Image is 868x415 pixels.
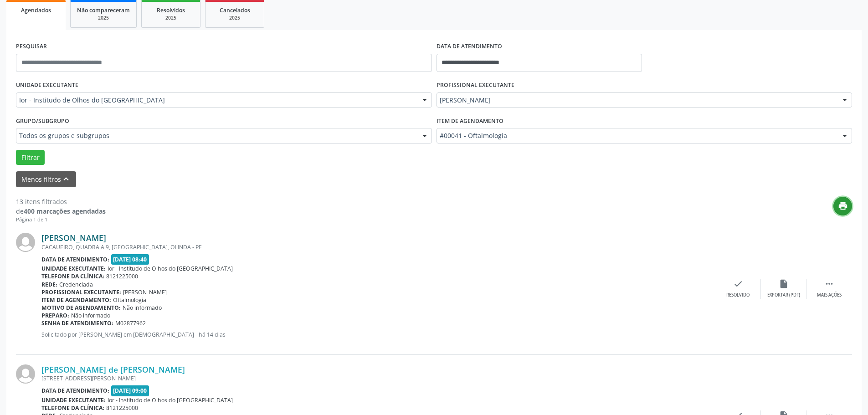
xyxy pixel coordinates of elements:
[108,265,233,272] span: Ior - Institudo de Olhos do [GEOGRAPHIC_DATA]
[123,304,162,312] span: Não informado
[838,201,848,211] i: print
[41,281,57,288] b: Rede:
[148,15,194,21] div: 2025
[726,292,750,298] div: Resolvido
[437,78,514,92] label: PROFISSIONAL EXECUTANTE
[111,254,149,265] span: [DATE] 08:40
[123,288,167,296] span: [PERSON_NAME]
[41,233,106,243] a: [PERSON_NAME]
[157,6,185,14] span: Resolvidos
[19,96,413,105] span: Ior - Institudo de Olhos do [GEOGRAPHIC_DATA]
[41,256,109,263] b: Data de atendimento:
[440,131,834,140] span: #00041 - Oftalmologia
[767,292,800,298] div: Exportar (PDF)
[71,312,110,319] span: Não informado
[41,272,104,280] b: Telefone da clínica:
[16,364,35,384] img: img
[41,265,106,272] b: Unidade executante:
[16,150,45,165] button: Filtrar
[108,396,233,404] span: Ior - Institudo de Olhos do [GEOGRAPHIC_DATA]
[41,288,121,296] b: Profissional executante:
[59,281,93,288] span: Credenciada
[77,15,130,21] div: 2025
[41,296,111,304] b: Item de agendamento:
[16,78,78,92] label: UNIDADE EXECUTANTE
[16,40,47,54] label: PESQUISAR
[41,404,104,412] b: Telefone da clínica:
[19,131,413,140] span: Todos os grupos e subgrupos
[41,387,109,395] b: Data de atendimento:
[21,6,51,14] span: Agendados
[41,312,69,319] b: Preparo:
[824,279,834,289] i: 
[77,6,130,14] span: Não compareceram
[779,279,789,289] i: insert_drive_file
[16,206,106,216] div: de
[16,233,35,252] img: img
[41,374,715,382] div: [STREET_ADDRESS][PERSON_NAME]
[437,40,502,54] label: DATA DE ATENDIMENTO
[41,331,715,338] p: Solicitado por [PERSON_NAME] em [DEMOGRAPHIC_DATA] - há 14 dias
[16,114,69,128] label: Grupo/Subgrupo
[113,296,146,304] span: Oftalmologia
[41,243,715,251] div: CACAUEIRO, QUADRA A 9, [GEOGRAPHIC_DATA], OLINDA - PE
[16,171,76,187] button: Menos filtroskeyboard_arrow_up
[817,292,842,298] div: Mais ações
[61,174,71,184] i: keyboard_arrow_up
[437,114,503,128] label: Item de agendamento
[106,404,138,412] span: 8121225000
[733,279,743,289] i: check
[440,96,834,105] span: [PERSON_NAME]
[41,364,185,374] a: [PERSON_NAME] de [PERSON_NAME]
[115,319,146,327] span: M02877962
[24,207,106,215] strong: 400 marcações agendadas
[212,15,257,21] div: 2025
[220,6,250,14] span: Cancelados
[111,385,149,396] span: [DATE] 09:00
[833,197,852,215] button: print
[41,304,121,312] b: Motivo de agendamento:
[16,216,106,224] div: Página 1 de 1
[106,272,138,280] span: 8121225000
[16,197,106,206] div: 13 itens filtrados
[41,396,106,404] b: Unidade executante:
[41,319,113,327] b: Senha de atendimento:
